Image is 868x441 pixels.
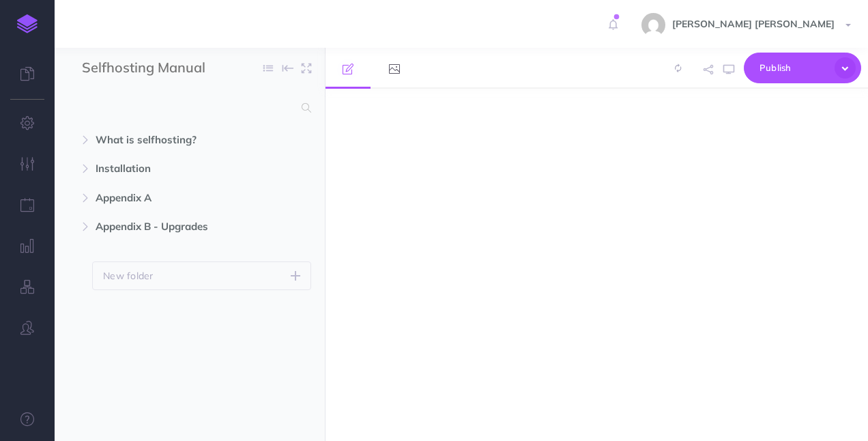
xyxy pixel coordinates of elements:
[17,14,38,33] img: logo-mark.svg
[641,13,665,37] img: 57114d1322782aa20b738b289db41284.jpg
[82,58,242,79] input: Documentation Name
[96,132,226,148] span: What is selfhosting?
[103,268,154,283] p: New folder
[96,190,226,206] span: Appendix A
[92,261,311,290] button: New folder
[96,218,226,235] span: Appendix B - Upgrades
[759,57,828,79] span: Publish
[82,96,293,120] input: Search
[665,18,841,30] span: [PERSON_NAME] [PERSON_NAME]
[744,53,861,83] button: Publish
[96,160,226,177] span: Installation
